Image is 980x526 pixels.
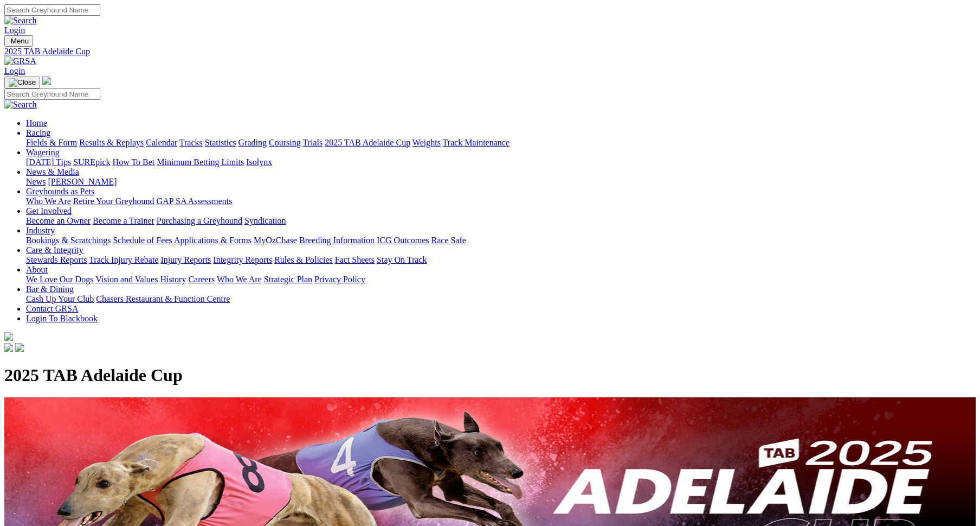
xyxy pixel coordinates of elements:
a: Become an Owner [26,216,91,225]
a: Track Maintenance [443,138,510,147]
a: Trials [302,138,323,147]
a: Integrity Reports [213,255,272,264]
a: Calendar [146,138,177,147]
button: Toggle navigation [4,35,33,47]
a: Strategic Plan [264,275,312,284]
a: Careers [188,275,215,284]
a: We Love Our Dogs [26,275,93,284]
div: Industry [26,236,976,245]
h1: 2025 TAB Adelaide Cup [4,365,976,385]
img: Search [4,100,37,110]
a: Privacy Policy [314,275,365,284]
a: [PERSON_NAME] [48,177,117,186]
img: facebook.svg [4,343,13,352]
a: Cash Up Your Club [26,294,94,303]
button: Toggle navigation [4,77,40,88]
a: Rules & Policies [274,255,333,264]
img: Close [9,78,36,87]
a: Bar & Dining [26,284,74,294]
a: Stewards Reports [26,255,87,264]
a: Weights [412,138,441,147]
div: Greyhounds as Pets [26,197,976,206]
div: Get Involved [26,216,976,226]
a: Applications & Forms [174,236,252,245]
a: Login To Blackbook [26,314,98,323]
a: Login [4,26,25,35]
img: logo-grsa-white.png [4,332,13,341]
a: Tracks [179,138,203,147]
div: Bar & Dining [26,294,976,304]
div: Care & Integrity [26,255,976,265]
a: Purchasing a Greyhound [157,216,242,225]
a: Racing [26,128,50,137]
a: Fields & Form [26,138,77,147]
a: 2025 TAB Adelaide Cup [4,47,976,56]
a: Become a Trainer [93,216,154,225]
input: Search [4,4,100,16]
a: Contact GRSA [26,304,78,313]
a: About [26,265,48,274]
a: SUREpick [73,157,110,167]
a: Isolynx [246,157,272,167]
img: twitter.svg [15,343,24,352]
a: MyOzChase [254,236,297,245]
a: ICG Outcomes [377,236,429,245]
div: Racing [26,138,976,148]
a: History [160,275,186,284]
a: Minimum Betting Limits [157,157,244,167]
div: About [26,275,976,284]
a: Who We Are [26,197,71,206]
a: Greyhounds as Pets [26,187,94,196]
a: Track Injury Rebate [89,255,158,264]
a: Statistics [205,138,236,147]
a: Login [4,66,25,75]
a: Wagering [26,148,60,157]
img: Search [4,16,37,26]
a: Vision and Values [95,275,158,284]
a: Retire Your Greyhound [73,197,154,206]
input: Search [4,88,100,100]
a: Fact Sheets [335,255,375,264]
span: Menu [11,37,29,45]
a: Industry [26,226,55,235]
a: Who We Are [217,275,262,284]
a: [DATE] Tips [26,157,71,167]
a: Chasers Restaurant & Function Centre [96,294,230,303]
a: Get Involved [26,206,72,216]
a: Care & Integrity [26,245,83,255]
a: Schedule of Fees [113,236,172,245]
a: Breeding Information [299,236,375,245]
a: Coursing [269,138,301,147]
img: GRSA [4,56,36,66]
a: Home [26,118,47,128]
a: How To Bet [113,157,155,167]
a: Race Safe [431,236,466,245]
a: News & Media [26,167,79,176]
a: News [26,177,46,186]
a: Results & Replays [79,138,144,147]
div: Wagering [26,157,976,167]
div: News & Media [26,177,976,187]
img: logo-grsa-white.png [42,76,51,85]
a: Grading [238,138,267,147]
a: Syndication [244,216,286,225]
a: 2025 TAB Adelaide Cup [325,138,410,147]
a: Bookings & Scratchings [26,236,111,245]
a: Stay On Track [377,255,427,264]
a: GAP SA Assessments [157,197,233,206]
a: Injury Reports [160,255,211,264]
